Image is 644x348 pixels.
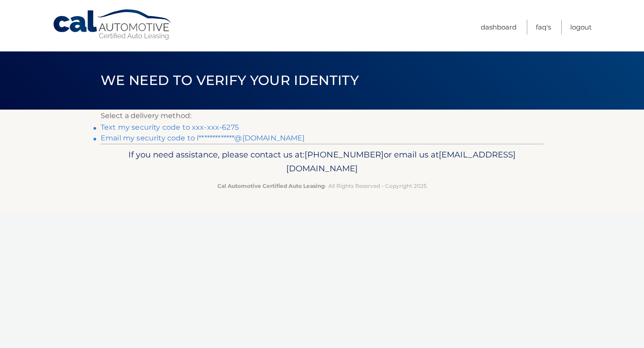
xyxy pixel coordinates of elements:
span: We need to verify your identity [101,72,359,89]
strong: Cal Automotive Certified Auto Leasing [217,182,325,189]
a: Cal Automotive [52,9,173,41]
p: Select a delivery method: [101,110,543,122]
p: - All Rights Reserved - Copyright 2025 [106,181,538,191]
p: If you need assistance, please contact us at: or email us at [106,148,538,176]
span: [PHONE_NUMBER] [305,149,384,160]
a: Text my security code to xxx-xxx-6275 [101,123,239,132]
a: Dashboard [481,20,517,34]
a: Logout [570,20,592,34]
a: FAQ's [536,20,551,34]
